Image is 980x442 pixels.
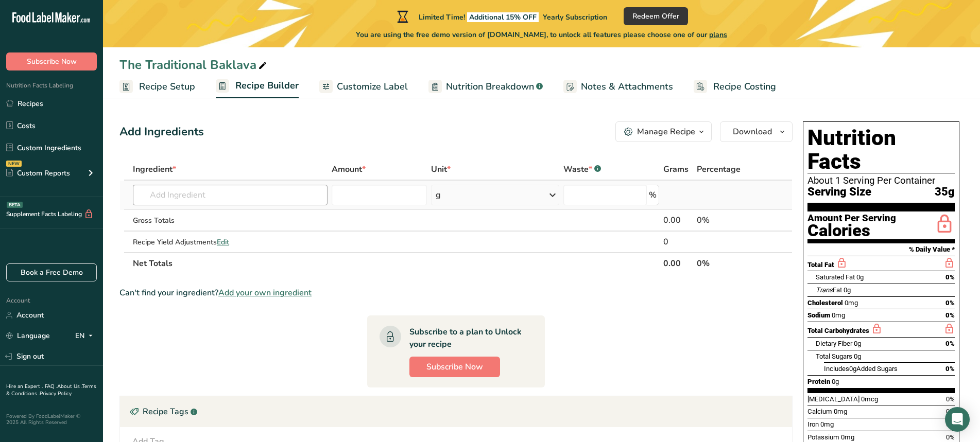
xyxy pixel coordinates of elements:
[816,340,852,347] span: Dietary Fiber
[663,163,689,175] span: Grams
[945,340,955,347] span: 0%
[217,237,229,247] span: Edit
[845,299,858,307] span: 0mg
[75,330,97,342] div: EN
[119,123,204,140] div: Add Ingredients
[661,252,695,274] th: 0.00
[337,80,408,94] span: Customize Label
[854,340,861,347] span: 0g
[637,126,695,138] div: Manage Recipe
[807,175,955,186] div: About 1 Serving Per Container
[832,311,845,319] span: 0mg
[807,243,955,256] section: % Daily Value *
[120,396,792,427] div: Recipe Tags
[816,286,833,294] i: Trans
[709,30,727,40] span: plans
[663,236,693,248] div: 0
[816,286,842,294] span: Fat
[834,408,847,415] span: 0mg
[807,378,830,385] span: Protein
[356,29,727,40] span: You are using the free demo version of [DOMAIN_NAME], to unlock all features please choose one of...
[945,299,955,307] span: 0%
[841,433,854,441] span: 0mg
[428,75,543,98] a: Nutrition Breakdown
[431,163,451,175] span: Unit
[119,287,793,299] div: Can't find your ingredient?
[807,395,859,403] span: [MEDICAL_DATA]
[824,365,898,373] span: Includes Added Sugars
[697,214,760,226] div: 0%
[720,121,793,142] button: Download
[694,75,776,98] a: Recipe Costing
[733,126,772,138] span: Download
[581,80,673,94] span: Notes & Attachments
[807,214,896,223] div: Amount Per Serving
[6,52,97,70] button: Subscribe Now
[216,74,299,99] a: Recipe Builder
[807,420,819,428] span: Iron
[131,252,661,274] th: Net Totals
[945,273,955,281] span: 0%
[624,7,688,25] button: Redeem Offer
[395,10,607,23] div: Limited Time!
[844,286,851,294] span: 0g
[332,163,366,175] span: Amount
[27,56,77,67] span: Subscribe Now
[820,420,834,428] span: 0mg
[543,12,607,22] span: Yearly Subscription
[945,407,970,432] div: Open Intercom Messenger
[467,12,539,22] span: Additional 15% OFF
[807,186,871,199] span: Serving Size
[856,273,864,281] span: 0g
[849,365,856,373] span: 0g
[235,79,299,93] span: Recipe Builder
[946,395,955,403] span: 0%
[807,299,843,307] span: Cholesterol
[807,261,834,269] span: Total Fat
[945,311,955,319] span: 0%
[133,237,328,247] div: Recipe Yield Adjustments
[6,161,22,167] div: NEW
[946,433,955,441] span: 0%
[133,163,176,175] span: Ingredient
[563,75,673,98] a: Notes & Attachments
[807,311,830,319] span: Sodium
[218,287,312,299] span: Add your own ingredient
[40,390,72,397] a: Privacy Policy
[807,223,896,238] div: Calories
[436,189,441,201] div: g
[6,383,43,390] a: Hire an Expert .
[807,433,839,441] span: Potassium
[807,126,955,173] h1: Nutrition Facts
[935,186,955,199] span: 35g
[133,215,328,226] div: Gross Totals
[119,75,195,98] a: Recipe Setup
[695,252,762,274] th: 0%
[713,80,776,94] span: Recipe Costing
[854,352,861,360] span: 0g
[615,121,712,142] button: Manage Recipe
[409,326,524,350] div: Subscribe to a plan to Unlock your recipe
[816,273,855,281] span: Saturated Fat
[139,80,195,94] span: Recipe Setup
[6,383,96,397] a: Terms & Conditions .
[45,383,57,390] a: FAQ .
[697,163,741,175] span: Percentage
[563,163,601,175] div: Waste
[6,327,50,345] a: Language
[319,75,408,98] a: Customize Label
[409,357,500,377] button: Subscribe Now
[446,80,534,94] span: Nutrition Breakdown
[632,11,679,22] span: Redeem Offer
[426,361,483,373] span: Subscribe Now
[7,202,23,208] div: BETA
[6,413,97,426] div: Powered By FoodLabelMaker © 2025 All Rights Reserved
[807,327,869,334] span: Total Carbohydrates
[945,365,955,373] span: 0%
[57,383,82,390] a: About Us .
[861,395,878,403] span: 0mcg
[6,263,97,281] a: Book a Free Demo
[119,56,269,74] div: The Traditional Baklava
[133,185,328,205] input: Add Ingredient
[807,408,832,415] span: Calcium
